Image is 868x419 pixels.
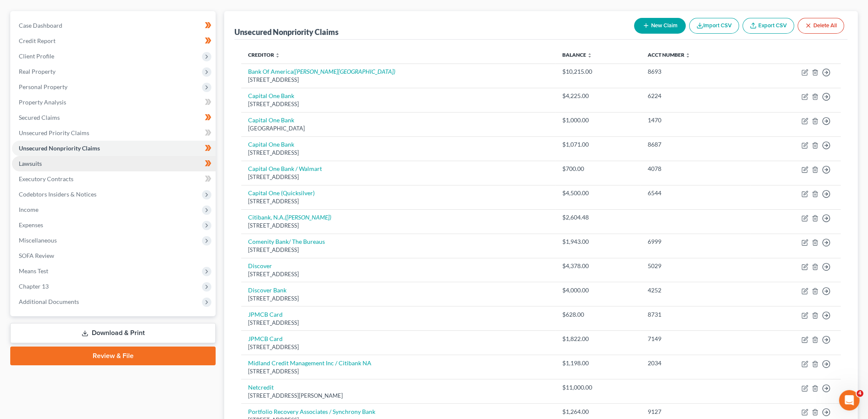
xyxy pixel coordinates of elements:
[562,213,634,222] div: $2,604.48
[647,52,690,58] a: Acct Number unfold_more
[248,319,549,327] div: [STREET_ADDRESS]
[562,140,634,149] div: $1,071.00
[562,67,634,76] div: $10,215.00
[562,335,634,343] div: $1,822.00
[12,95,216,110] a: Property Analysis
[248,311,283,318] a: JPMCB Card
[647,262,744,270] div: 5029
[12,171,216,187] a: Executory Contracts
[10,323,216,343] a: Download & Print
[275,53,280,58] i: unfold_more
[647,67,744,76] div: 8693
[248,343,549,351] div: [STREET_ADDRESS]
[647,140,744,149] div: 8687
[562,92,634,100] div: $4,225.00
[10,347,216,365] a: Review & File
[634,18,686,34] button: New Claim
[19,175,73,182] span: Executory Contracts
[248,262,272,269] a: Discover
[248,100,549,108] div: [STREET_ADDRESS]
[12,125,216,141] a: Unsecured Priority Claims
[647,92,744,100] div: 6224
[19,221,43,228] span: Expenses
[562,286,634,295] div: $4,000.00
[19,283,49,290] span: Chapter 13
[248,214,331,221] a: Citibank, N.A.([PERSON_NAME])
[19,68,56,75] span: Real Property
[19,52,54,60] span: Client Profile
[234,27,339,37] div: Unsecured Nonpriority Claims
[12,156,216,171] a: Lawsuits
[248,295,549,303] div: [STREET_ADDRESS]
[248,116,294,124] a: Capital One Bank
[562,116,634,124] div: $1,000.00
[248,165,322,172] a: Capital One Bank / Walmart
[587,53,592,58] i: unfold_more
[562,310,634,319] div: $628.00
[248,197,549,205] div: [STREET_ADDRESS]
[647,310,744,319] div: 8731
[19,83,67,90] span: Personal Property
[248,335,283,342] a: JPMCB Card
[12,33,216,49] a: Credit Report
[562,165,634,173] div: $700.00
[19,114,60,121] span: Secured Claims
[19,191,96,198] span: Codebtors Insiders & Notices
[19,298,79,305] span: Additional Documents
[248,238,325,245] a: Comenity Bank/ The Bureaus
[19,144,100,152] span: Unsecured Nonpriority Claims
[248,286,286,294] a: Discover Bank
[562,52,592,58] a: Balance unfold_more
[19,206,38,213] span: Income
[689,18,739,34] button: Import CSV
[562,359,634,367] div: $1,198.00
[248,76,549,84] div: [STREET_ADDRESS]
[19,267,48,275] span: Means Test
[248,68,395,75] a: Bank Of America([PERSON_NAME][GEOGRAPHIC_DATA])
[248,92,294,99] a: Capital One Bank
[562,383,634,392] div: $11,000.00
[562,407,634,416] div: $1,264.00
[285,214,331,221] i: ([PERSON_NAME])
[19,237,57,244] span: Miscellaneous
[248,141,294,148] a: Capital One Bank
[647,359,744,367] div: 2034
[839,390,859,410] iframe: Intercom live chat
[562,262,634,270] div: $4,378.00
[248,124,549,133] div: [GEOGRAPHIC_DATA]
[647,335,744,343] div: 7149
[19,252,54,259] span: SOFA Review
[248,222,549,230] div: [STREET_ADDRESS]
[742,18,794,34] a: Export CSV
[856,390,863,397] span: 4
[647,189,744,197] div: 6544
[248,52,280,58] a: Creditor unfold_more
[248,384,274,391] a: Netcredit
[248,149,549,157] div: [STREET_ADDRESS]
[798,18,844,34] button: Delete All
[248,246,549,254] div: [STREET_ADDRESS]
[248,173,549,181] div: [STREET_ADDRESS]
[248,270,549,278] div: [STREET_ADDRESS]
[19,129,89,136] span: Unsecured Priority Claims
[248,392,549,400] div: [STREET_ADDRESS][PERSON_NAME]
[248,189,315,196] a: Capital One (Quicksilver)
[647,237,744,246] div: 6999
[647,165,744,173] div: 4078
[12,110,216,125] a: Secured Claims
[562,189,634,197] div: $4,500.00
[248,408,375,415] a: Portfolio Recovery Associates / Synchrony Bank
[647,116,744,124] div: 1470
[12,248,216,263] a: SOFA Review
[19,22,62,29] span: Case Dashboard
[647,286,744,295] div: 4252
[12,141,216,156] a: Unsecured Nonpriority Claims
[685,53,690,58] i: unfold_more
[19,37,56,44] span: Credit Report
[248,359,371,367] a: Midland Credit Management Inc / Citibank NA
[647,407,744,416] div: 9127
[562,237,634,246] div: $1,943.00
[293,68,395,75] i: ([PERSON_NAME][GEOGRAPHIC_DATA])
[248,367,549,376] div: [STREET_ADDRESS]
[19,98,66,106] span: Property Analysis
